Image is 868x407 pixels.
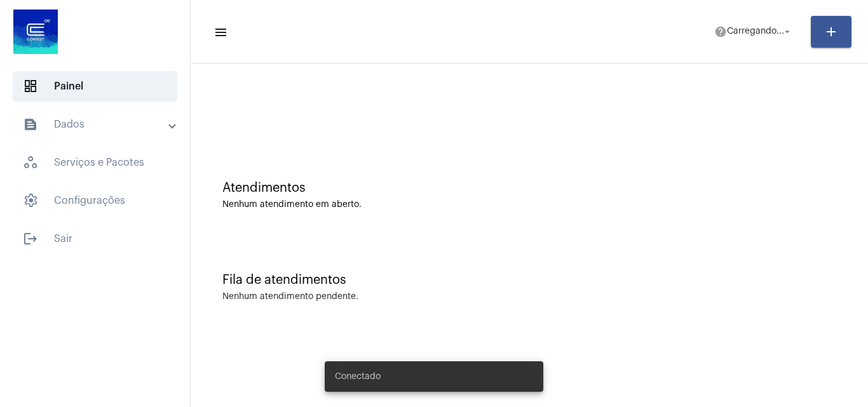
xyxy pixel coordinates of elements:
mat-icon: sidenav icon [214,25,226,40]
span: Serviços e Pacotes [13,147,177,178]
span: sidenav icon [23,193,38,208]
mat-icon: add [824,24,839,39]
span: Configurações [13,185,177,216]
div: Nenhum atendimento pendente. [222,292,358,302]
div: Fila de atendimentos [222,273,836,287]
img: d4669ae0-8c07-2337-4f67-34b0df7f5ae4.jpeg [10,6,61,57]
div: Nenhum atendimento em aberto. [222,200,836,210]
mat-icon: sidenav icon [23,117,38,132]
div: Atendimentos [222,181,836,195]
button: Carregando... [707,19,801,44]
span: Conectado [335,370,381,383]
mat-expansion-panel-header: sidenav iconDados [8,109,190,140]
mat-icon: sidenav icon [23,231,38,246]
mat-panel-title: Dados [23,117,170,132]
span: sidenav icon [23,79,38,94]
mat-icon: arrow_drop_down [782,26,793,37]
span: Carregando... [727,27,784,36]
span: Sair [13,224,177,254]
span: Painel [13,71,177,102]
span: sidenav icon [23,155,38,170]
mat-icon: help [714,25,727,38]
